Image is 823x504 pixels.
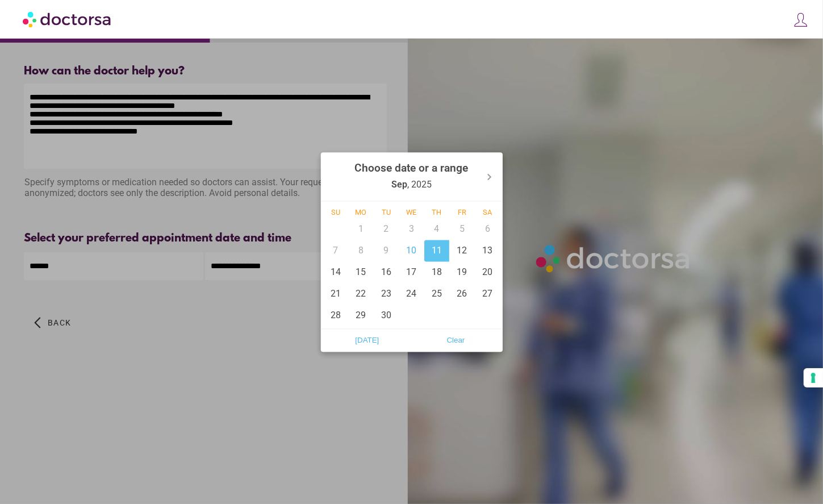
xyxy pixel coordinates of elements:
div: 23 [374,283,399,305]
div: 9 [374,240,399,261]
div: Su [323,208,349,216]
div: 30 [374,305,399,326]
div: 20 [475,261,500,283]
div: 24 [399,283,424,305]
div: Fr [449,208,475,216]
div: 12 [449,240,475,261]
div: Tu [374,208,399,216]
div: 5 [449,218,475,240]
div: Sa [475,208,500,216]
div: 15 [348,261,374,283]
div: 3 [399,218,424,240]
div: 18 [424,261,450,283]
div: 25 [424,283,450,305]
span: Clear [415,332,497,349]
div: , 2025 [355,155,469,198]
div: 29 [348,305,374,326]
div: 19 [449,261,475,283]
div: 17 [399,261,424,283]
div: We [399,208,424,216]
div: 11 [424,240,450,261]
button: [DATE] [323,331,412,349]
div: 4 [424,218,450,240]
div: 10 [399,240,424,261]
strong: Sep [391,179,407,190]
div: 16 [374,261,399,283]
div: 13 [475,240,500,261]
div: Mo [348,208,374,216]
button: Clear [412,331,500,349]
div: 2 [374,218,399,240]
div: 26 [449,283,475,305]
div: 28 [323,305,349,326]
div: 27 [475,283,500,305]
div: 14 [323,261,349,283]
div: 22 [348,283,374,305]
button: Your consent preferences for tracking technologies [804,368,823,388]
strong: Choose date or a range [355,161,469,174]
div: 21 [323,283,349,305]
span: [DATE] [327,332,408,349]
div: 1 [348,218,374,240]
div: 6 [475,218,500,240]
div: Th [424,208,450,216]
div: 8 [348,240,374,261]
img: Doctorsa.com [23,6,112,32]
div: 7 [323,240,349,261]
img: icons8-customer-100.png [793,12,809,28]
